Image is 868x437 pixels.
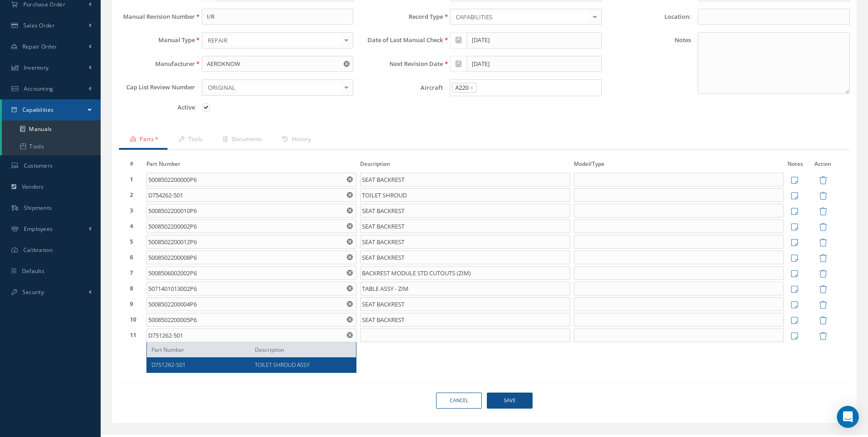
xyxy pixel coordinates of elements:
[24,225,53,233] span: Employees
[212,131,271,150] a: Documents
[347,317,353,322] svg: Reset
[347,223,353,229] svg: Reset
[819,271,827,279] a: Remove
[819,333,827,341] a: Remove
[345,251,356,264] button: Reset
[487,393,533,409] span: Save
[360,84,443,91] label: Aircraft
[786,159,805,172] th: Notes
[347,239,353,245] svg: Reset
[119,131,167,150] a: Parts *
[469,84,474,91] button: Remove option
[202,103,354,114] div: Active
[130,253,133,261] strong: 6
[151,361,186,369] span: D751262-501
[112,13,195,20] label: Manual Revision Number
[345,188,356,202] button: Reset
[837,406,859,428] div: Open Intercom Messenger
[167,131,212,150] a: Tools
[23,0,65,8] span: Purchase Order
[130,222,133,230] strong: 4
[360,13,443,20] label: Record Type
[698,32,850,94] textarea: Notes
[819,208,827,216] a: Remove
[130,207,133,214] strong: 3
[819,317,827,325] a: Remove
[248,346,351,354] div: Description
[22,43,57,50] span: Repair Order
[819,193,827,201] a: Remove
[805,159,841,172] th: Action
[145,159,358,172] th: Part Number
[347,270,353,276] svg: Reset
[112,104,195,111] label: Active
[347,176,353,182] svg: Reset
[452,83,477,93] span: A220
[130,300,133,308] strong: 9
[819,255,827,263] a: Remove
[347,208,353,213] svg: Reset
[469,82,474,93] span: ×
[2,138,101,155] a: Tools
[112,84,195,91] label: Cap List Review Number
[360,60,443,67] label: Next Revision Date
[24,162,53,169] span: Customers
[22,267,44,275] span: Defaults
[2,120,101,138] a: Manuals
[205,83,341,92] span: ORIGINAL
[345,313,356,327] button: Reset
[22,106,54,114] span: Capabilities
[478,83,596,93] input: Search for option
[345,235,356,249] button: Reset
[24,204,52,212] span: Shipments
[130,269,133,277] strong: 7
[347,332,353,338] svg: Reset
[345,173,356,186] button: Reset
[130,284,133,292] strong: 8
[342,56,353,72] button: Reset
[24,85,54,93] span: Accounting
[819,302,827,310] a: Remove
[345,297,356,311] button: Reset
[344,61,350,67] svg: Reset
[819,177,827,185] a: Remove
[22,183,44,191] span: Vendors
[255,361,309,369] span: TOILET SHROUD ASSY
[347,301,353,307] svg: Reset
[130,191,133,199] strong: 2
[347,254,353,260] svg: Reset
[345,204,356,218] button: Reset
[345,266,356,280] button: Reset
[130,238,133,246] strong: 5
[819,240,827,247] a: Remove
[2,99,101,120] a: Capabilities
[572,159,786,172] th: Model/Type
[609,13,691,20] label: Location:
[130,331,136,339] strong: 11
[271,131,320,150] a: History
[205,36,341,45] span: REPAIR
[130,316,136,323] strong: 10
[345,328,356,342] button: Reset
[24,64,49,71] span: Inventory
[819,286,827,294] a: Remove
[130,175,133,183] strong: 1
[345,219,356,233] button: Reset
[358,159,572,172] th: Description
[22,288,44,296] span: Security
[112,60,195,67] label: Manufacturer
[151,346,248,354] div: Part Number
[436,393,482,409] a: Cancel
[347,285,353,291] svg: Reset
[360,37,443,44] label: Date of Last Manual Check
[819,224,827,232] a: Remove
[347,192,353,198] svg: Reset
[112,37,195,44] label: Manual Type
[453,12,589,22] span: CAPABILITIES
[23,246,53,254] span: Calibration
[609,32,691,94] label: Notes
[345,282,356,295] button: Reset
[128,159,145,172] th: #
[23,22,55,29] span: Sales Order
